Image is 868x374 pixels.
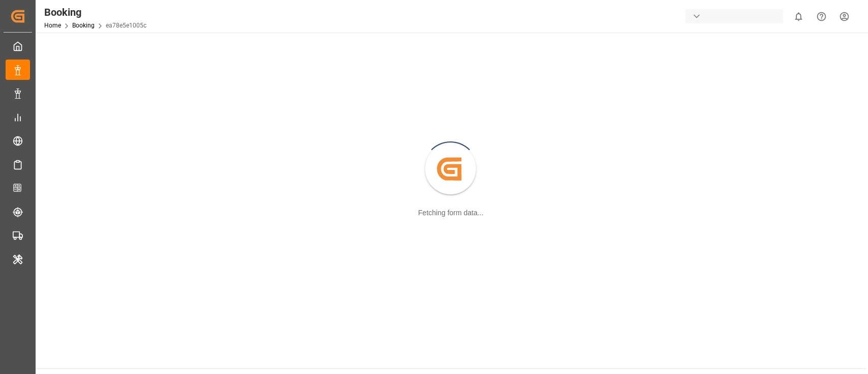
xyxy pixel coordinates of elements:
button: show 0 new notifications [787,5,810,28]
div: Booking [44,5,146,20]
a: Booking [72,22,95,29]
a: Home [44,22,61,29]
button: Help Center [810,5,833,28]
div: Fetching form data... [418,208,483,218]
